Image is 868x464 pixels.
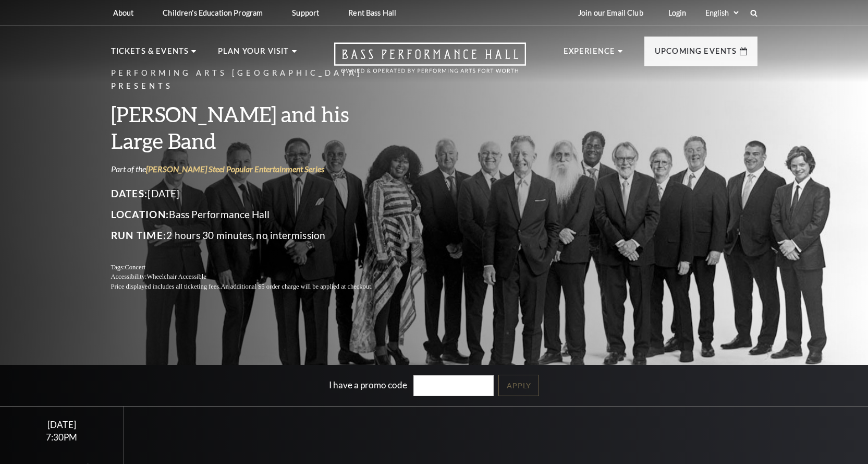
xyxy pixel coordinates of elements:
[146,164,324,174] a: [PERSON_NAME] Steel Popular Entertainment Series
[111,282,398,292] p: Price displayed includes all ticketing fees.
[564,45,616,64] p: Experience
[655,45,737,64] p: Upcoming Events
[125,264,145,271] span: Concert
[111,185,398,202] p: [DATE]
[111,187,148,199] span: Dates:
[113,8,134,17] p: About
[146,273,206,280] span: Wheelchair Accessible
[13,433,111,442] div: 7:30PM
[218,45,289,64] p: Plan Your Visit
[703,8,740,18] select: Select:
[221,283,372,290] span: An additional $5 order charge will be applied at checkout.
[348,8,396,17] p: Rent Bass Hall
[111,272,398,282] p: Accessibility:
[111,229,167,241] span: Run Time:
[13,419,111,430] div: [DATE]
[329,379,407,390] label: I have a promo code
[111,163,398,175] p: Part of the
[111,101,398,154] h3: [PERSON_NAME] and his Large Band
[111,227,398,244] p: 2 hours 30 minutes, no intermission
[111,208,169,220] span: Location:
[111,45,189,64] p: Tickets & Events
[163,8,263,17] p: Children's Education Program
[292,8,319,17] p: Support
[111,206,398,223] p: Bass Performance Hall
[111,263,398,272] p: Tags:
